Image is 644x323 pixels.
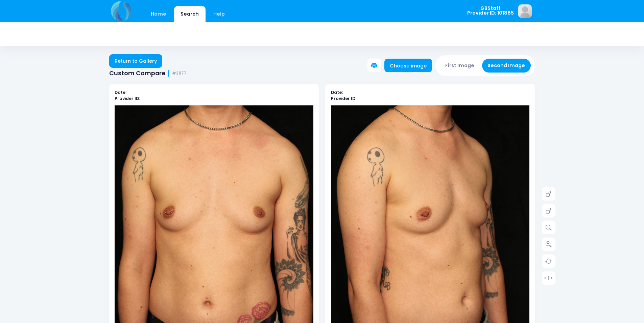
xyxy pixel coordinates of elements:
button: Second Image [482,59,531,73]
a: Return to Gallery [109,54,163,68]
b: Date: [331,89,343,95]
a: Search [174,6,206,22]
a: Help [207,6,231,22]
a: Home [144,6,173,22]
a: > | < [542,271,555,285]
span: GBStaff Provider ID: 101885 [467,6,514,16]
img: image [518,4,532,18]
b: Provider ID: [331,96,356,101]
b: Date: [115,89,126,95]
span: Custom Compare [109,70,165,77]
button: First Image [440,59,480,73]
small: #31177 [172,71,187,76]
b: Provider ID: [115,96,140,101]
a: Choose image [384,59,432,72]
